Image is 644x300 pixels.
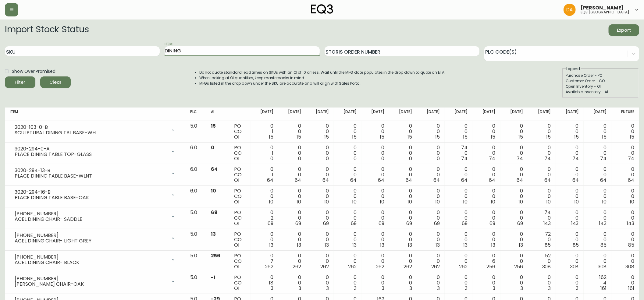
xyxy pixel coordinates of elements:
[295,177,301,184] span: 64
[211,122,216,129] span: 15
[255,253,273,270] div: 0 7
[269,133,273,140] span: 15
[366,188,384,205] div: 0 0
[348,263,357,270] span: 262
[268,220,273,227] span: 69
[406,177,412,184] span: 64
[10,253,180,266] div: [PHONE_NUMBER]ACEL DINING CHAIR- BLACK
[584,108,611,121] th: [DATE]
[546,198,551,205] span: 10
[366,275,384,291] div: 0 0
[542,263,551,270] span: 308
[10,167,180,180] div: 3020-294-13-BPLACE DINING TABLE BASE-WLNT
[489,155,496,162] span: 74
[15,152,167,157] div: PLACE DINING TABLE TOP-GLASS
[283,253,301,270] div: 0 0
[505,188,523,205] div: 0 0
[445,108,472,121] th: [DATE]
[394,188,412,205] div: 0 0
[45,79,66,86] span: Clear
[437,155,440,162] span: 0
[10,188,180,202] div: 3020-294-16-BPLACE DINING TABLE BASE-OAK
[394,275,412,291] div: 0 0
[546,133,551,140] span: 15
[380,242,384,249] span: 13
[600,242,607,249] span: 85
[616,253,634,270] div: 0 0
[283,275,301,291] div: 0 0
[519,242,523,249] span: 13
[462,220,468,227] span: 69
[566,66,581,72] legend: Legend
[339,231,357,248] div: 0 0
[234,167,245,183] div: PO CO
[293,263,301,270] span: 262
[574,198,579,205] span: 10
[339,123,357,140] div: 0 0
[366,167,384,183] div: 0 0
[394,145,412,161] div: 0 0
[324,133,329,140] span: 15
[10,231,180,245] div: [PHONE_NUMBER]ACEL DINING CHAIR- LIGHT GREY
[211,166,218,173] span: 64
[234,177,239,184] span: OI
[533,123,551,140] div: 0 0
[630,133,634,140] span: 15
[611,108,639,121] th: Future
[616,145,634,161] div: 0 0
[602,198,607,205] span: 10
[561,145,579,161] div: 0 0
[566,84,635,89] div: Open Inventory - OI
[528,108,556,121] th: [DATE]
[15,233,167,238] div: [PHONE_NUMBER]
[566,78,635,84] div: Customer Order - CO
[311,231,329,248] div: 0 0
[628,242,634,249] span: 85
[450,145,468,161] div: 74 0
[211,274,215,281] span: -1
[408,242,412,249] span: 13
[450,167,468,183] div: 0 0
[394,123,412,140] div: 0 0
[352,198,357,205] span: 10
[15,125,167,130] div: 2020-103-0-B
[234,123,245,140] div: PO CO
[461,155,468,162] span: 74
[609,24,639,36] button: Export
[269,242,273,249] span: 13
[574,133,579,140] span: 15
[380,133,384,140] span: 15
[366,145,384,161] div: 0 0
[15,173,167,179] div: PLACE DINING TABLE BASE-WLNT
[422,188,440,205] div: 0 0
[589,231,607,248] div: 0 0
[533,188,551,205] div: 0 0
[472,108,500,121] th: [DATE]
[339,253,357,270] div: 0 0
[533,253,551,270] div: 52 0
[589,210,607,226] div: 0 0
[15,146,167,152] div: 3020-294-0-A
[477,145,495,161] div: 0 0
[234,145,245,161] div: PO CO
[40,76,71,88] button: Clear
[334,108,361,121] th: [DATE]
[311,210,329,226] div: 0 0
[366,123,384,140] div: 0 0
[514,263,523,270] span: 256
[339,188,357,205] div: 0 0
[561,231,579,248] div: 0 0
[477,231,495,248] div: 0 0
[283,231,301,248] div: 0 0
[381,155,384,162] span: 0
[598,263,607,270] span: 308
[15,211,167,217] div: [PHONE_NUMBER]
[10,145,180,158] div: 3020-294-0-APLACE DINING TABLE TOP-GLASS
[589,123,607,140] div: 0 0
[464,242,468,249] span: 13
[211,231,216,238] span: 13
[477,188,495,205] div: 0 0
[505,275,523,291] div: 0 0
[15,130,167,136] div: SCULPTURAL DINING TBL BASE-WH
[459,263,468,270] span: 262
